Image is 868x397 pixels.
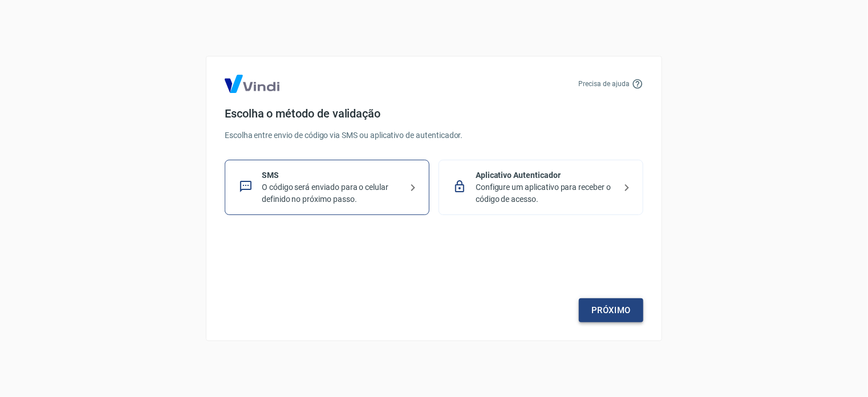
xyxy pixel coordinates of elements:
p: Escolha entre envio de código via SMS ou aplicativo de autenticador. [225,129,643,141]
div: SMSO código será enviado para o celular definido no próximo passo. [225,160,429,215]
h4: Escolha o método de validação [225,107,643,120]
a: Próximo [579,298,643,322]
p: O código será enviado para o celular definido no próximo passo. [262,181,401,205]
p: Aplicativo Autenticador [476,169,615,181]
p: Configure um aplicativo para receber o código de acesso. [476,181,615,205]
p: SMS [262,169,401,181]
img: Logo Vind [225,75,279,93]
p: Precisa de ajuda [579,79,630,89]
div: Aplicativo AutenticadorConfigure um aplicativo para receber o código de acesso. [439,160,643,215]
